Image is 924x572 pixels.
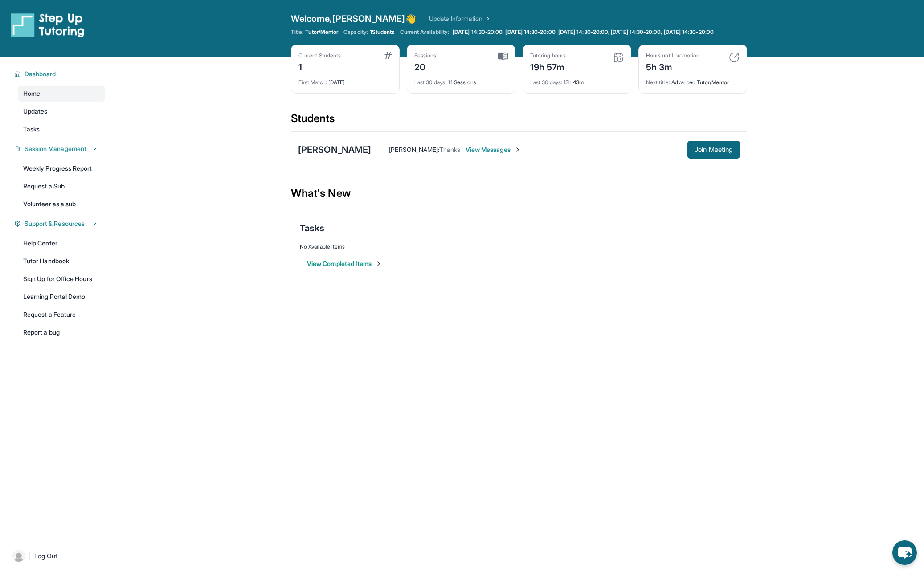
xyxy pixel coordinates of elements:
[25,219,85,228] span: Support & Resources
[298,59,341,74] div: 1
[384,52,392,59] img: card
[18,103,105,119] a: Updates
[300,222,324,234] span: Tasks
[389,146,439,153] span: [PERSON_NAME] :
[530,52,566,59] div: Tutoring hours
[429,14,491,23] a: Update Information
[34,552,57,560] span: Log Out
[23,107,48,116] span: Updates
[400,29,449,36] span: Current Availability:
[21,69,100,78] button: Dashboard
[298,143,371,156] div: [PERSON_NAME]
[23,125,40,134] span: Tasks
[530,59,566,74] div: 19h 57m
[300,243,738,250] div: No Available Items
[18,253,105,269] a: Tutor Handbook
[18,235,105,251] a: Help Center
[291,174,747,213] div: What's New
[12,550,25,562] img: user-img
[646,74,740,86] div: Advanced Tutor/Mentor
[18,178,105,194] a: Request a Sub
[21,219,100,228] button: Support & Resources
[18,324,105,340] a: Report a bug
[25,69,56,78] span: Dashboard
[892,540,917,565] button: chat-button
[291,111,747,131] div: Students
[291,12,417,25] span: Welcome, [PERSON_NAME] 👋
[439,146,460,153] span: Thanks
[298,79,327,86] span: First Match :
[18,196,105,212] a: Volunteer as a sub
[530,74,624,86] div: 13h 43m
[498,52,508,60] img: card
[9,546,105,566] a: |Log Out
[343,29,368,36] span: Capacity:
[687,141,740,159] button: Join Meeting
[453,29,714,36] span: [DATE] 14:30-20:00, [DATE] 14:30-20:00, [DATE] 14:30-20:00, [DATE] 14:30-20:00, [DATE] 14:30-20:00
[18,271,105,287] a: Sign Up for Office Hours
[451,29,715,36] a: [DATE] 14:30-20:00, [DATE] 14:30-20:00, [DATE] 14:30-20:00, [DATE] 14:30-20:00, [DATE] 14:30-20:00
[298,52,341,59] div: Current Students
[18,160,105,176] a: Weekly Progress Report
[25,144,86,153] span: Session Management
[21,144,100,153] button: Session Management
[307,259,382,268] button: View Completed Items
[514,146,521,153] img: Chevron-Right
[29,551,31,561] span: |
[291,29,303,36] span: Title:
[695,147,733,152] span: Join Meeting
[414,52,437,59] div: Sessions
[298,74,392,86] div: [DATE]
[530,79,562,86] span: Last 30 days :
[18,306,105,323] a: Request a Feature
[613,52,624,63] img: card
[370,29,395,36] span: 1 Students
[414,59,437,74] div: 20
[11,12,85,37] img: logo
[646,79,670,86] span: Next title :
[646,52,699,59] div: Hours until promotion
[729,52,740,63] img: card
[414,74,508,86] div: 14 Sessions
[466,145,521,154] span: View Messages
[18,86,105,102] a: Home
[414,79,446,86] span: Last 30 days :
[646,59,699,74] div: 5h 3m
[18,289,105,305] a: Learning Portal Demo
[23,89,40,98] span: Home
[18,121,105,137] a: Tasks
[305,29,338,36] span: Tutor/Mentor
[482,14,491,23] img: Chevron Right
